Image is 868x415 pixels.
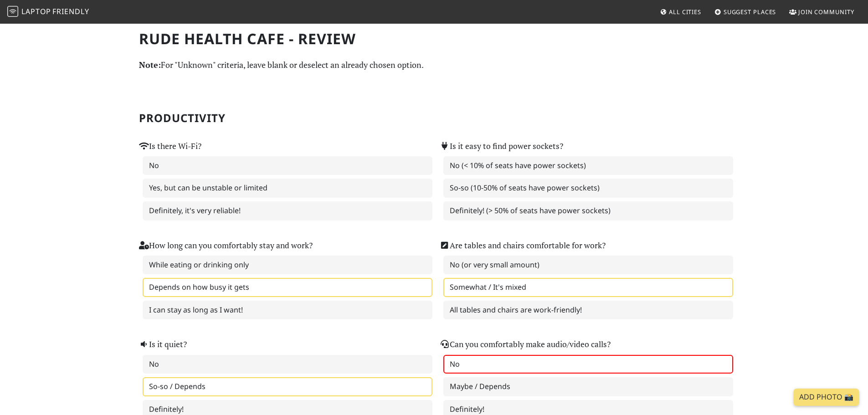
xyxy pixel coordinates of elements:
[143,156,432,175] label: No
[143,256,432,275] label: While eating or drinking only
[139,112,729,125] h2: Productivity
[139,30,729,47] h1: Rude Health Cafe - Review
[669,8,701,16] span: All Cities
[440,239,606,252] label: Are tables and chairs comfortable for work?
[139,239,313,252] label: How long can you comfortably stay and work?
[143,179,432,198] label: Yes, but can be unstable or limited
[21,6,51,16] span: Laptop
[443,179,733,198] label: So-so (10-50% of seats have power sockets)
[139,59,161,70] strong: Note:
[139,58,729,72] p: For "Unknown" criteria, leave blank or deselect an already chosen option.
[443,301,733,320] label: All tables and chairs are work-friendly!
[443,156,733,175] label: No (< 10% of seats have power sockets)
[656,4,705,20] a: All Cities
[443,278,733,297] label: Somewhat / It's mixed
[52,6,89,16] span: Friendly
[143,377,432,396] label: So-so / Depends
[443,256,733,275] label: No (or very small amount)
[7,4,89,20] a: LaptopFriendly LaptopFriendly
[143,201,432,220] label: Definitely, it's very reliable!
[443,201,733,220] label: Definitely! (> 50% of seats have power sockets)
[7,6,18,17] img: LaptopFriendly
[443,355,733,374] label: No
[143,301,432,320] label: I can stay as long as I want!
[724,8,776,16] span: Suggest Places
[711,4,780,20] a: Suggest Places
[440,140,563,153] label: Is it easy to find power sockets?
[443,377,733,396] label: Maybe / Depends
[798,8,854,16] span: Join Community
[440,338,611,351] label: Can you comfortably make audio/video calls?
[143,355,432,374] label: No
[786,4,858,20] a: Join Community
[139,140,201,153] label: Is there Wi-Fi?
[143,278,432,297] label: Depends on how busy it gets
[794,389,859,406] a: Add Photo 📸
[139,338,187,351] label: Is it quiet?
